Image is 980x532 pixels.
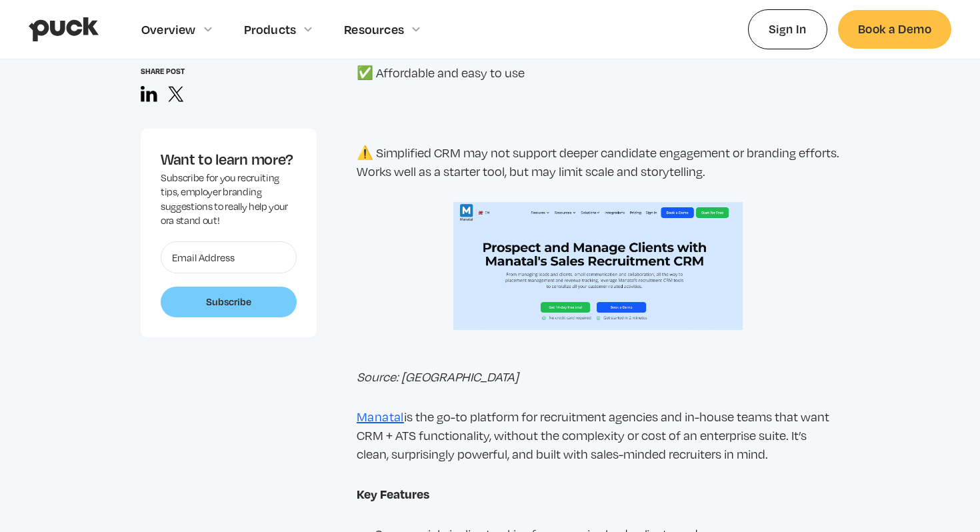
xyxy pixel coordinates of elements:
[161,149,297,170] div: Want to learn more?
[344,22,404,37] div: Resources
[161,171,297,228] div: Subscribe for you recruiting tips, employer branding suggestions to really help your ora stand out!
[357,407,839,463] p: is the go-to platform for recruitment agencies and in-house teams that want CRM + ATS functionali...
[141,67,317,75] div: Share post
[838,10,951,48] a: Book a Demo
[161,241,297,273] input: Email Address
[357,485,429,502] strong: Key Features
[357,103,839,122] p: ‍
[748,9,827,49] a: Sign In
[141,22,196,37] div: Overview
[357,63,839,82] p: ✅ Affordable and easy to use
[244,22,297,37] div: Products
[357,143,839,181] p: ⚠️ Simplified CRM may not support deeper candidate engagement or branding efforts. Works well as ...
[161,241,297,317] form: Want to learn more?
[357,369,519,384] em: Source: [GEOGRAPHIC_DATA]
[161,287,297,317] input: Subscribe
[357,409,404,424] a: Manatal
